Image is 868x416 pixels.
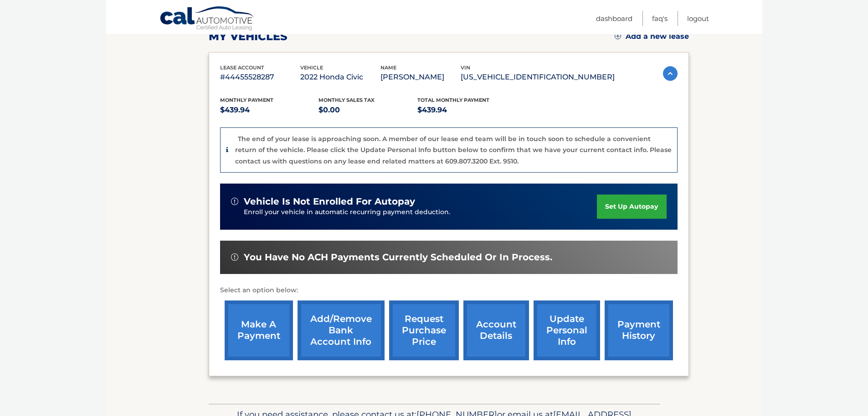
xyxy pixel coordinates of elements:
p: [US_VEHICLE_IDENTIFICATION_NUMBER] [461,71,615,84]
a: FAQ's [652,11,668,26]
h2: my vehicles [209,30,288,43]
a: Logout [687,11,709,26]
a: set up autopay [597,195,666,219]
p: $439.94 [220,104,319,116]
a: Cal Automotive [159,6,255,32]
span: Monthly Payment [220,97,273,103]
img: alert-white.svg [231,253,238,261]
a: payment history [605,300,673,360]
a: Add/Remove bank account info [298,300,385,360]
p: 2022 Honda Civic [300,71,380,84]
img: accordion-active.svg [663,66,678,81]
a: account details [463,300,529,360]
img: add.svg [615,33,621,39]
p: $439.94 [417,104,516,116]
span: Total Monthly Payment [417,97,489,103]
a: Add a new lease [615,32,689,41]
img: alert-white.svg [231,198,238,205]
span: lease account [220,64,264,71]
a: make a payment [225,300,293,360]
p: [PERSON_NAME] [380,71,461,84]
p: The end of your lease is approaching soon. A member of our lease end team will be in touch soon t... [235,135,672,165]
p: Enroll your vehicle in automatic recurring payment deduction. [244,207,597,217]
p: Select an option below: [220,285,678,296]
span: vehicle is not enrolled for autopay [244,196,415,207]
span: vin [461,64,470,71]
a: request purchase price [389,300,459,360]
span: You have no ACH payments currently scheduled or in process. [244,252,552,263]
p: $0.00 [318,104,417,116]
span: Monthly sales Tax [318,97,375,103]
span: vehicle [300,64,323,71]
p: #44455528287 [220,71,300,84]
a: update personal info [534,300,600,360]
a: Dashboard [596,11,632,26]
span: name [380,64,396,71]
